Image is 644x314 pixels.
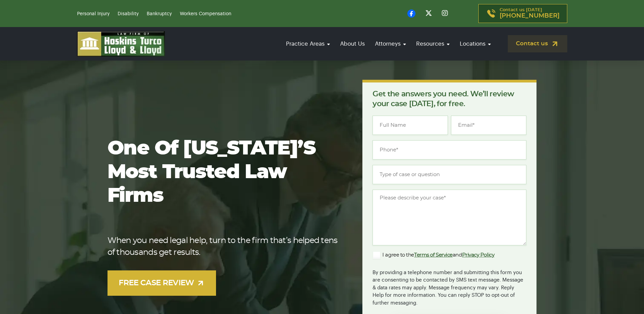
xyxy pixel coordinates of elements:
label: I agree to the and [373,251,494,259]
a: Resources [413,34,453,53]
p: Contact us [DATE] [500,8,559,19]
p: Get the answers you need. We’ll review your case [DATE], for free. [373,89,526,109]
span: [PHONE_NUMBER] [500,13,559,19]
a: Contact us [508,35,567,52]
a: Personal Injury [77,11,110,16]
input: Email* [451,116,526,135]
a: Disability [118,11,139,16]
a: Privacy Policy [462,252,495,258]
a: Locations [456,34,494,53]
input: Type of case or question [373,165,526,184]
a: Terms of Service [414,252,453,258]
h1: One of [US_STATE]’s most trusted law firms [108,137,341,208]
a: Practice Areas [283,34,333,53]
div: By providing a telephone number and submitting this form you are consenting to be contacted by SM... [373,265,526,307]
img: logo [77,31,165,56]
input: Phone* [373,140,526,160]
a: Contact us [DATE][PHONE_NUMBER] [478,4,567,23]
img: arrow-up-right-light.svg [196,279,205,287]
a: Workers Compensation [180,11,231,16]
p: When you need legal help, turn to the firm that’s helped tens of thousands get results. [108,235,341,259]
input: Full Name [373,116,448,135]
a: About Us [337,34,368,53]
a: FREE CASE REVIEW [108,270,216,296]
a: Attorneys [372,34,409,53]
a: Bankruptcy [147,11,172,16]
